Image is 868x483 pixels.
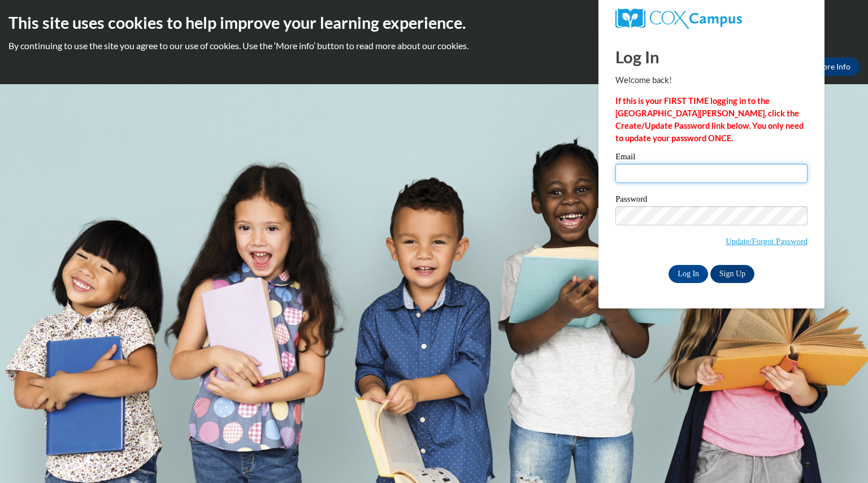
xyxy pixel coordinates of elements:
a: Update/Forgot Password [726,237,808,246]
strong: If this is your FIRST TIME logging in to the [GEOGRAPHIC_DATA][PERSON_NAME], click the Create/Upd... [615,96,804,143]
label: Password [615,195,808,206]
a: More Info [806,58,860,76]
h1: Log In [615,45,808,68]
a: Sign Up [710,265,754,283]
a: COX Campus [615,8,808,29]
p: By continuing to use the site you agree to our use of cookies. Use the ‘More info’ button to read... [8,40,860,52]
img: COX Campus [615,8,742,29]
p: Welcome back! [615,74,808,86]
input: Log In [669,265,708,283]
label: Email [615,153,808,164]
h2: This site uses cookies to help improve your learning experience. [8,11,860,34]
